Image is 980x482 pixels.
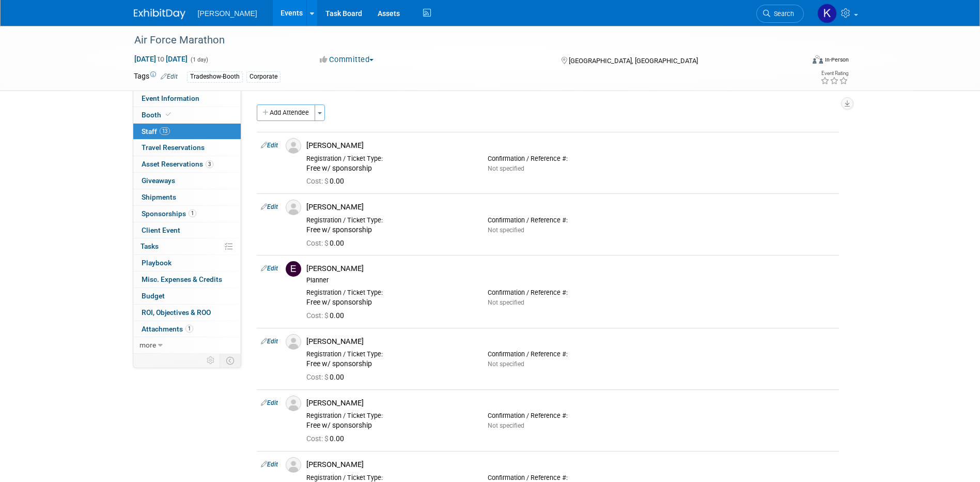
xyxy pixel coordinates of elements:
[139,341,156,349] span: more
[488,165,524,172] span: Not specified
[286,334,301,350] img: Associate-Profile-5.png
[306,398,835,408] div: [PERSON_NAME]
[306,216,472,224] div: Registration / Ticket Type:
[770,10,794,18] span: Search
[306,434,330,443] span: Cost: $
[286,138,301,154] img: Associate-Profile-5.png
[142,111,173,119] span: Booth
[306,298,472,307] div: Free w/ sponsorship
[160,127,170,135] span: 13
[134,9,185,19] img: ExhibitDay
[257,104,315,121] button: Add Attendee
[286,396,301,411] img: Associate-Profile-5.png
[286,457,301,473] img: Associate-Profile-5.png
[187,71,243,82] div: Tradeshow-Booth
[133,91,241,107] a: Event Information
[142,226,180,234] span: Client Event
[306,460,835,470] div: [PERSON_NAME]
[306,350,472,358] div: Registration / Ticket Type:
[133,305,241,321] a: ROI, Objectives & ROO
[817,4,837,23] img: Kim Hansen
[134,71,178,83] td: Tags
[286,261,301,277] img: E.jpg
[488,299,524,306] span: Not specified
[133,255,241,271] a: Playbook
[133,337,241,353] a: more
[743,54,849,69] div: Event Format
[133,156,241,172] a: Asset Reservations3
[316,54,378,65] button: Committed
[306,264,835,274] div: [PERSON_NAME]
[488,422,524,429] span: Not specified
[306,373,330,381] span: Cost: $
[133,288,241,304] a: Budget
[133,140,241,156] a: Travel Reservations
[142,275,222,283] span: Misc. Expenses & Credits
[488,155,654,163] div: Confirmation / Reference #:
[306,289,472,297] div: Registration / Ticket Type:
[261,203,278,210] a: Edit
[189,209,196,217] span: 1
[306,141,835,150] div: [PERSON_NAME]
[142,176,175,185] span: Giveaways
[306,155,472,163] div: Registration / Ticket Type:
[134,54,188,64] span: [DATE] [DATE]
[306,202,835,212] div: [PERSON_NAME]
[202,354,220,367] td: Personalize Event Tab Strip
[206,160,213,168] span: 3
[190,56,208,63] span: (1 day)
[133,238,241,254] a: Tasks
[133,222,241,238] a: Client Event
[133,107,241,123] a: Booth
[306,239,348,247] span: 0.00
[142,325,193,333] span: Attachments
[261,265,278,272] a: Edit
[261,399,278,406] a: Edit
[306,311,330,320] span: Cost: $
[488,350,654,358] div: Confirmation / Reference #:
[488,412,654,420] div: Confirmation / Reference #:
[569,57,698,65] span: [GEOGRAPHIC_DATA], [GEOGRAPHIC_DATA]
[756,5,804,23] a: Search
[161,73,178,80] a: Edit
[133,124,241,140] a: Staff13
[142,143,205,152] span: Travel Reservations
[306,164,472,173] div: Free w/ sponsorship
[133,189,241,205] a: Shipments
[820,71,848,76] div: Event Rating
[306,359,472,369] div: Free w/ sponsorship
[488,227,524,234] span: Not specified
[156,55,166,63] span: to
[825,56,849,64] div: In-Person
[306,337,835,347] div: [PERSON_NAME]
[261,338,278,345] a: Edit
[220,354,241,367] td: Toggle Event Tabs
[166,112,171,117] i: Booth reservation complete
[306,412,472,420] div: Registration / Ticket Type:
[142,193,176,201] span: Shipments
[306,373,348,381] span: 0.00
[198,9,257,18] span: [PERSON_NAME]
[185,325,193,333] span: 1
[142,127,170,135] span: Staff
[306,239,330,247] span: Cost: $
[488,289,654,297] div: Confirmation / Reference #:
[141,242,159,250] span: Tasks
[488,474,654,482] div: Confirmation / Reference #:
[306,474,472,482] div: Registration / Ticket Type:
[306,421,472,430] div: Free w/ sponsorship
[142,292,165,300] span: Budget
[142,259,172,267] span: Playbook
[261,461,278,468] a: Edit
[306,276,835,284] div: Planner
[813,55,823,64] img: Format-Inperson.png
[142,94,199,102] span: Event Information
[246,71,281,82] div: Corporate
[306,311,348,320] span: 0.00
[488,360,524,368] span: Not specified
[488,216,654,224] div: Confirmation / Reference #:
[306,177,330,185] span: Cost: $
[142,160,213,168] span: Asset Reservations
[133,272,241,288] a: Misc. Expenses & Credits
[261,142,278,149] a: Edit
